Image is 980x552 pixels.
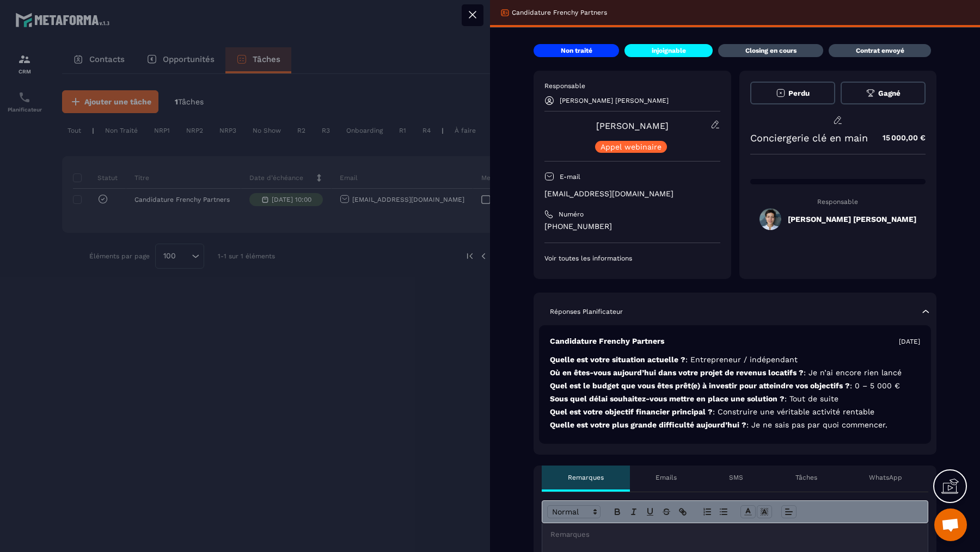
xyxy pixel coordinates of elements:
[550,420,920,430] p: Quelle est votre plus grande difficulté aujourd’hui ?
[550,355,920,365] p: Quelle est votre situation actuelle ?
[550,407,920,417] p: Quel est votre objectif financier principal ?
[559,210,584,219] p: Numéro
[544,254,720,263] p: Voir toutes les informations
[746,420,887,429] span: : Je ne sais pas par quoi commencer.
[512,8,607,17] p: Candidature Frenchy Partners
[560,97,669,104] p: [PERSON_NAME] [PERSON_NAME]
[856,46,904,55] p: Contrat envoyé
[544,221,720,232] p: [PHONE_NUMBER]
[841,82,926,104] button: Gagné
[601,143,661,151] p: Appel webinaire
[550,336,664,346] p: Candidature Frenchy Partners
[596,121,669,131] a: [PERSON_NAME]
[934,508,967,541] div: Ouvrir le chat
[804,368,902,377] span: : Je n’ai encore rien lancé
[750,82,835,104] button: Perdu
[899,337,920,346] p: [DATE]
[560,172,580,181] p: E-mail
[550,307,623,316] p: Réponses Planificateur
[568,473,604,482] p: Remarques
[788,89,810,97] span: Perdu
[544,189,720,199] p: [EMAIL_ADDRESS][DOMAIN_NAME]
[788,215,916,224] h5: [PERSON_NAME] [PERSON_NAME]
[656,473,677,482] p: Emails
[713,407,874,416] span: : Construire une véritable activité rentable
[795,473,817,482] p: Tâches
[561,46,592,55] p: Non traité
[850,381,900,390] span: : 0 – 5 000 €
[685,355,798,364] span: : Entrepreneur / indépendant
[750,132,868,144] p: Conciergerie clé en main
[750,198,926,206] p: Responsable
[869,473,902,482] p: WhatsApp
[878,89,901,97] span: Gagné
[544,82,720,90] p: Responsable
[745,46,797,55] p: Closing en cours
[729,473,743,482] p: SMS
[550,381,920,391] p: Quel est le budget que vous êtes prêt(e) à investir pour atteindre vos objectifs ?
[550,394,920,404] p: Sous quel délai souhaitez-vous mettre en place une solution ?
[785,394,838,403] span: : Tout de suite
[872,127,926,148] p: 15 000,00 €
[652,46,686,55] p: injoignable
[550,368,920,378] p: Où en êtes-vous aujourd’hui dans votre projet de revenus locatifs ?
